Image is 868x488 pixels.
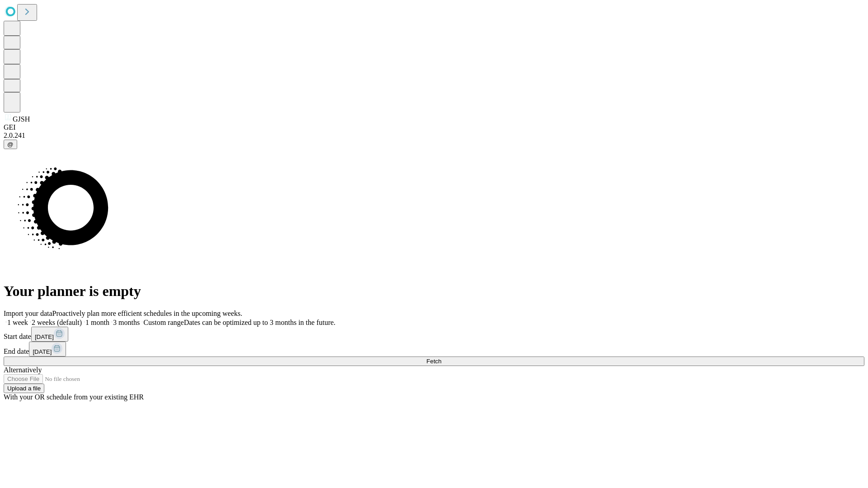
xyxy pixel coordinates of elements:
button: Upload a file [4,384,44,393]
button: Fetch [4,357,864,366]
span: [DATE] [33,348,52,355]
button: [DATE] [31,327,68,342]
span: With your OR schedule from your existing EHR [4,393,144,401]
span: 1 month [85,319,109,326]
h1: Your planner is empty [4,283,864,300]
span: Dates can be optimized up to 3 months in the future. [184,319,335,326]
button: [DATE] [29,342,66,357]
span: Proactively plan more efficient schedules in the upcoming weeks. [52,310,242,317]
div: 2.0.241 [4,131,864,140]
div: GEI [4,123,864,131]
span: Custom range [143,319,184,326]
span: [DATE] [35,333,54,340]
div: Start date [4,327,864,342]
span: 3 months [113,319,140,326]
span: @ [7,141,14,148]
span: GJSH [13,115,30,123]
span: Import your data [4,310,52,317]
span: Fetch [426,358,441,365]
button: @ [4,140,17,149]
span: 2 weeks (default) [32,319,82,326]
span: Alternatively [4,366,42,374]
div: End date [4,342,864,357]
span: 1 week [7,319,28,326]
